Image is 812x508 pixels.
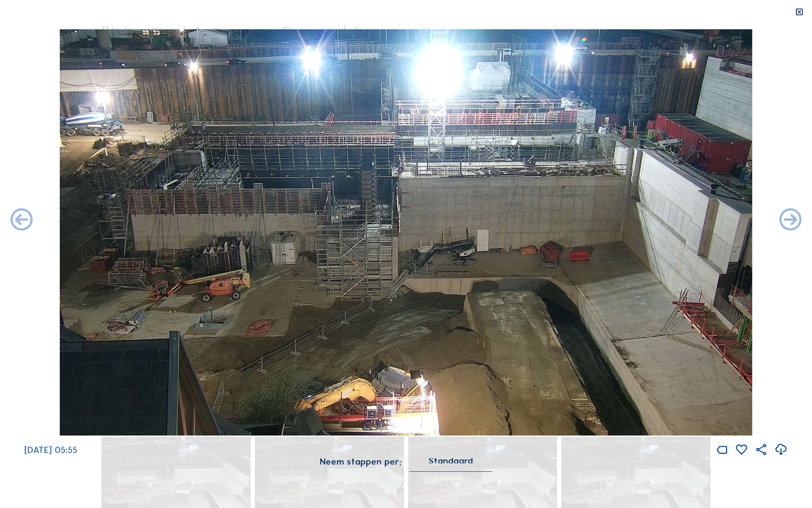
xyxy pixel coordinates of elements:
span: [DATE] 05:55 [24,444,77,455]
div: Standaard [409,458,492,472]
i: Forward [8,207,35,234]
i: Back [777,207,804,234]
div: Neem stappen per: [320,457,401,466]
img: Image [60,29,752,435]
div: Standaard [429,458,473,463]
